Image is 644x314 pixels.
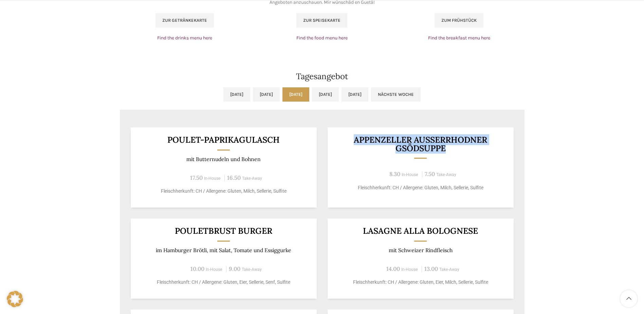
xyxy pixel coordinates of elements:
a: Nächste Woche [371,87,421,102]
p: mit Butternudeln und Bohnen [139,156,308,162]
p: im Hamburger Brötli, mit Salat, Tomate und Essiggurke [139,247,308,254]
p: Fleischherkunft: CH / Allergene: Gluten, Milch, Sellerie, Sulfite [336,184,505,191]
a: Zur Speisekarte [296,13,347,28]
h3: LASAGNE ALLA BOLOGNESE [336,227,505,235]
a: [DATE] [253,87,280,102]
span: Zum Frühstück [441,18,477,23]
p: Fleischherkunft: CH / Allergene: Gluten, Eier, Milch, Sellerie, Sulfite [336,279,505,286]
span: 7.50 [425,170,435,178]
span: 9.00 [229,265,240,273]
a: [DATE] [312,87,339,102]
h3: Poulet-Paprikagulasch [139,136,308,144]
span: 17.50 [190,174,203,181]
a: [DATE] [342,87,368,102]
span: Zur Speisekarte [303,18,341,23]
a: Scroll to top button [620,290,637,307]
span: Take-Away [242,267,262,272]
span: 13.00 [424,265,438,273]
span: In-House [401,267,418,272]
a: [DATE] [282,87,309,102]
span: 14.00 [386,265,400,273]
span: In-House [206,267,222,272]
span: 10.00 [190,265,204,273]
span: Take-Away [242,176,262,181]
h3: Appenzeller Ausserrhodner Gsödsuppe [336,136,505,152]
span: In-House [204,176,221,181]
a: Find the drinks menu here [157,35,212,41]
p: mit Schweizer Rindfleisch [336,247,505,254]
span: Zur Getränkekarte [162,18,207,23]
span: In-House [402,172,418,177]
a: Zur Getränkekarte [155,13,214,28]
a: Zum Frühstück [435,13,483,28]
span: 16.50 [227,174,241,181]
a: [DATE] [223,87,250,102]
h3: Pouletbrust Burger [139,227,308,235]
a: Find the food menu here [296,35,348,41]
span: Take-Away [439,267,459,272]
span: 8.30 [389,170,400,178]
a: Find the breakfast menu here [428,35,490,41]
p: Fleischherkunft: CH / Allergene: Gluten, Milch, Sellerie, Sulfite [139,188,308,195]
span: Take-Away [436,172,456,177]
h2: Tagesangebot [120,72,525,81]
p: Fleischherkunft: CH / Allergene: Gluten, Eier, Sellerie, Senf, Sulfite [139,279,308,286]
